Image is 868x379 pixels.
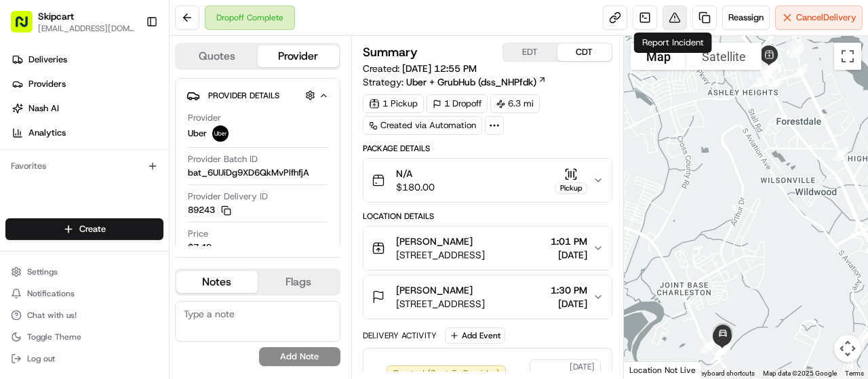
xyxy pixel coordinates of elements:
button: [PERSON_NAME][STREET_ADDRESS]1:30 PM[DATE] [363,275,612,319]
button: Reassign [722,5,770,30]
span: bat_6UIJiDg9XD6QkMvPlfhfjA [188,167,309,179]
button: Flags [258,271,339,293]
h3: Summary [363,46,418,58]
div: Location Details [363,211,612,222]
div: Location Not Live [624,361,702,378]
button: CancelDelivery [775,5,863,30]
span: [PERSON_NAME] [396,283,473,297]
div: Pickup [555,182,587,194]
div: 💻 [115,197,125,208]
div: 14 [758,56,784,81]
button: Provider Details [186,84,329,106]
img: Google [627,361,672,378]
span: Uber + GrubHub (dss_NHPfdk) [406,75,536,89]
span: Create [79,223,106,235]
div: Favorites [5,155,163,177]
span: N/A [396,167,435,180]
span: $180.00 [396,180,435,194]
div: 9 [746,68,772,94]
span: 1:30 PM [551,283,587,297]
a: Open this area in Google Maps (opens a new window) [627,361,672,378]
span: Nash AI [28,102,59,115]
p: Welcome 👋 [14,54,247,75]
span: Uber [188,127,207,140]
div: We're available if you need us! [46,142,172,153]
span: Provider Batch ID [188,153,258,165]
span: Created: [363,62,477,75]
img: 1736555255976-a54dd68f-1ca7-489b-9aae-adbdc363a1c4 [14,129,38,153]
img: uber-new-logo.jpeg [212,125,229,142]
span: Reassign [728,12,764,24]
a: Uber + GrubHub (dss_NHPfdk) [406,75,547,89]
span: Chat with us! [27,310,77,321]
span: API Documentation [128,196,218,210]
div: Delivery Activity [363,330,437,341]
div: 1 Pickup [363,94,424,113]
a: Nash AI [5,98,169,119]
div: 20 [827,141,853,167]
button: N/A$180.00Pickup [363,159,612,202]
button: Toggle fullscreen view [834,43,861,70]
button: Chat with us! [5,306,163,325]
span: Analytics [28,127,66,139]
div: 10 [763,68,789,94]
div: 35 [710,335,736,361]
button: Log out [5,349,163,368]
button: Pickup [555,167,587,194]
span: Settings [27,266,58,277]
span: Log out [27,353,55,364]
a: 📗Knowledge Base [8,191,109,215]
span: Notifications [27,288,75,299]
div: Package Details [363,143,612,154]
div: 📗 [14,197,24,208]
input: Clear [35,87,224,101]
button: Provider [258,45,339,67]
span: Cancel Delivery [796,12,856,24]
span: Provider Delivery ID [188,191,268,203]
span: Deliveries [28,54,67,66]
span: [DATE] [551,248,587,262]
span: [DATE] [570,361,595,372]
span: Providers [28,78,66,90]
button: Start new chat [231,133,247,149]
button: Toggle Theme [5,327,163,346]
button: Show street map [631,43,686,70]
span: [PERSON_NAME] [396,235,473,248]
button: Notifications [5,284,163,303]
button: Add Event [445,327,505,344]
button: Skipcart [38,9,74,23]
div: 1 Dropoff [427,94,488,113]
button: Create [5,218,163,240]
button: [EMAIL_ADDRESS][DOMAIN_NAME] [38,23,135,34]
a: Created via Automation [363,116,482,135]
div: Start new chat [46,129,222,142]
span: Toggle Theme [27,332,81,342]
span: [STREET_ADDRESS] [396,297,485,311]
button: Skipcart[EMAIL_ADDRESS][DOMAIN_NAME] [5,5,140,38]
div: 15 [757,54,783,79]
a: Providers [5,73,169,95]
div: 6.3 mi [490,94,540,113]
button: Keyboard shortcuts [696,369,755,378]
button: Settings [5,262,163,281]
button: EDT [503,43,557,61]
div: 30 [694,333,720,359]
span: Map data ©2025 Google [763,370,837,377]
a: Analytics [5,122,169,144]
span: Pylon [135,229,164,239]
span: [DATE] [551,297,587,311]
span: Provider [188,112,221,124]
span: [DATE] 12:55 PM [402,62,477,75]
button: Quotes [176,45,258,67]
button: CDT [557,43,612,61]
button: [PERSON_NAME][STREET_ADDRESS]1:01 PM[DATE] [363,226,612,270]
a: 💻API Documentation [109,191,223,215]
a: Powered byPylon [96,228,164,239]
span: $7.49 [188,241,212,254]
a: Terms [845,370,864,377]
span: [STREET_ADDRESS] [396,248,485,262]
